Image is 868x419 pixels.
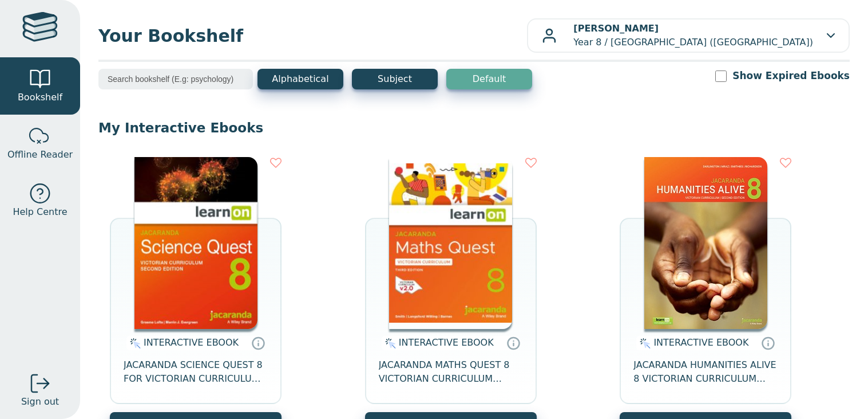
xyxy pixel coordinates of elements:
span: Bookshelf [18,91,62,104]
img: bee2d5d4-7b91-e911-a97e-0272d098c78b.jpg [644,157,767,329]
a: Interactive eBooks are accessed online via the publisher’s portal. They contain interactive resou... [506,336,520,350]
img: fffb2005-5288-ea11-a992-0272d098c78b.png [134,157,257,329]
img: c004558a-e884-43ec-b87a-da9408141e80.jpg [389,157,512,329]
span: INTERACTIVE EBOOK [399,337,494,348]
input: Search bookshelf (E.g: psychology) [98,69,253,89]
button: Subject [352,69,438,89]
span: JACARANDA SCIENCE QUEST 8 FOR VICTORIAN CURRICULUM LEARNON 2E EBOOK [124,358,268,386]
span: INTERACTIVE EBOOK [653,337,748,348]
span: Help Centre [13,205,67,219]
button: [PERSON_NAME]Year 8 / [GEOGRAPHIC_DATA] ([GEOGRAPHIC_DATA]) [527,18,850,53]
p: Year 8 / [GEOGRAPHIC_DATA] ([GEOGRAPHIC_DATA]) [573,22,813,49]
img: interactive.svg [636,336,651,350]
p: My Interactive Ebooks [98,119,850,136]
label: Show Expired Ebooks [732,69,850,83]
span: Your Bookshelf [98,23,527,49]
b: [PERSON_NAME] [573,23,659,34]
button: Default [446,69,532,89]
img: interactive.svg [382,336,396,350]
a: Interactive eBooks are accessed online via the publisher’s portal. They contain interactive resou... [761,336,775,350]
span: Sign out [21,395,59,409]
span: INTERACTIVE EBOOK [144,337,239,348]
a: Interactive eBooks are accessed online via the publisher’s portal. They contain interactive resou... [251,336,265,350]
span: JACARANDA HUMANITIES ALIVE 8 VICTORIAN CURRICULUM LEARNON EBOOK 2E [633,358,778,386]
img: interactive.svg [126,336,141,350]
span: Offline Reader [7,148,73,162]
span: JACARANDA MATHS QUEST 8 VICTORIAN CURRICULUM LEARNON EBOOK 3E [379,358,523,386]
button: Alphabetical [257,69,343,89]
